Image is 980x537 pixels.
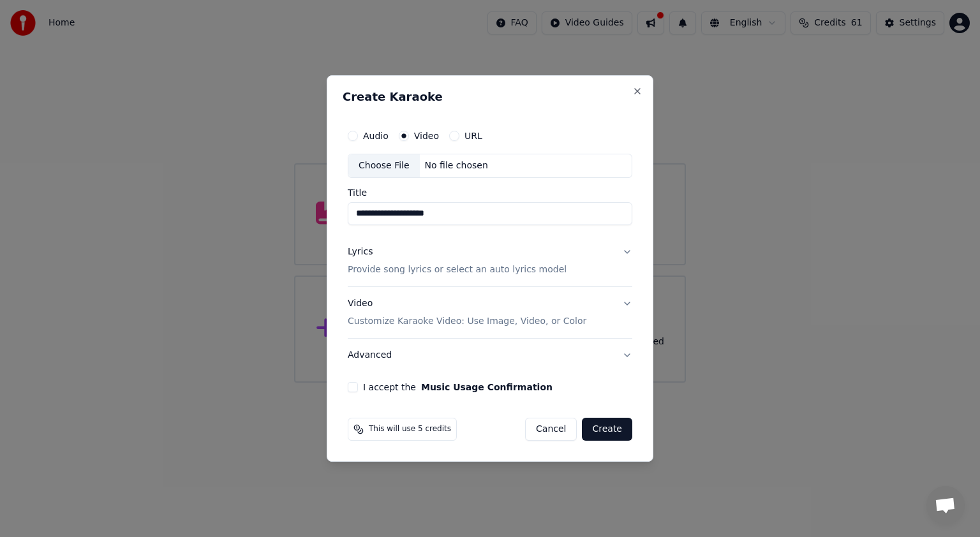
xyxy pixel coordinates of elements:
[420,159,493,172] div: No file chosen
[414,131,439,140] label: Video
[348,154,420,177] div: Choose File
[348,315,586,328] p: Customize Karaoke Video: Use Image, Video, or Color
[348,339,632,372] button: Advanced
[343,91,637,103] h2: Create Karaoke
[363,383,553,392] label: I accept the
[369,424,451,434] span: This will use 5 credits
[348,263,567,276] p: Provide song lyrics or select an auto lyrics model
[363,131,389,140] label: Audio
[348,246,373,258] div: Lyrics
[348,287,632,338] button: VideoCustomize Karaoke Video: Use Image, Video, or Color
[582,418,632,441] button: Create
[348,188,632,197] label: Title
[421,383,553,392] button: I accept the
[348,297,586,328] div: Video
[348,235,632,286] button: LyricsProvide song lyrics or select an auto lyrics model
[525,418,577,441] button: Cancel
[464,131,482,140] label: URL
